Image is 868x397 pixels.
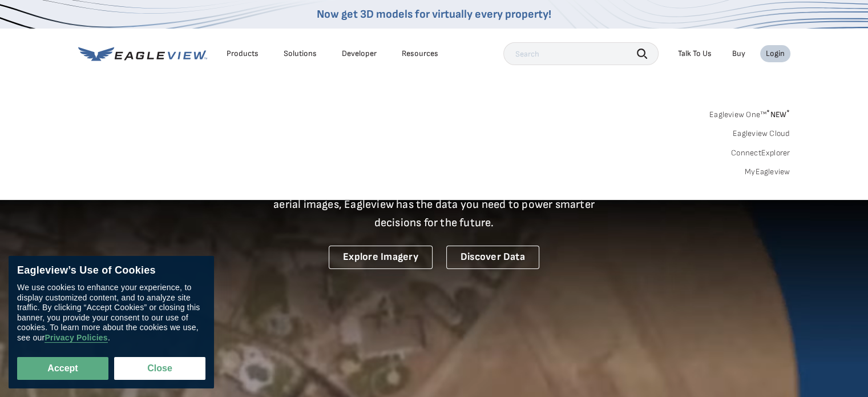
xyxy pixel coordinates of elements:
[732,49,745,59] a: Buy
[227,49,259,59] div: Products
[766,110,790,119] span: NEW
[733,129,790,139] a: Eagleview Cloud
[329,246,433,269] a: Explore Imagery
[317,7,551,21] a: Now get 3D models for virtually every property!
[260,177,609,232] p: A new era starts here. Built on more than 3.5 billion high-resolution aerial images, Eagleview ha...
[17,357,108,380] button: Accept
[402,49,438,59] div: Resources
[766,49,785,59] div: Login
[114,357,205,380] button: Close
[731,148,790,158] a: ConnectExplorer
[446,246,539,269] a: Discover Data
[709,106,790,119] a: Eagleview One™*NEW*
[678,49,712,59] div: Talk To Us
[45,333,107,343] a: Privacy Policies
[284,49,317,59] div: Solutions
[342,49,377,59] a: Developer
[17,283,205,343] div: We use cookies to enhance your experience, to display customized content, and to analyze site tra...
[17,264,205,277] div: Eagleview’s Use of Cookies
[745,167,790,177] a: MyEagleview
[503,42,659,65] input: Search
